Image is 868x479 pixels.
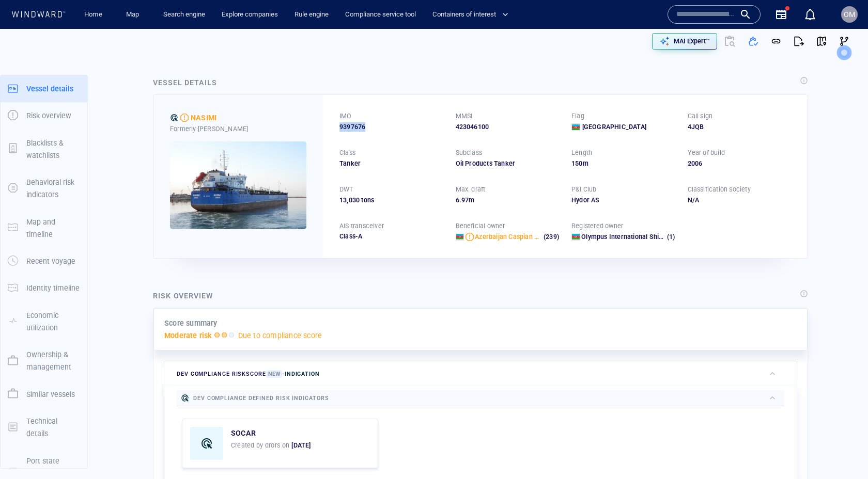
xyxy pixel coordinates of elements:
[26,137,80,162] p: Blacklists & watchlists
[26,348,80,374] p: Ownership & management
[26,282,80,294] p: Identity timeline
[114,10,122,26] div: Compliance Activities
[218,6,282,24] a: Explore companies
[1,130,87,169] button: Blacklists & watchlists
[459,196,461,204] span: .
[571,111,584,121] p: Flag
[1,283,87,293] a: Identity timeline
[1,389,87,398] a: Similar vessels
[238,329,322,342] p: Due to compliance score
[688,148,725,157] p: Year of build
[475,232,559,242] a: Azerbaijan Caspian Shipping CJSC (ASCO) (239)
[1,143,87,153] a: Blacklists & watchlists
[688,196,792,205] div: N/A
[1,275,87,301] button: Identity timeline
[26,109,71,122] p: Risk overview
[153,290,213,302] div: Risk overview
[122,6,147,24] a: Map
[582,122,646,132] span: [GEOGRAPHIC_DATA]
[1,316,87,326] a: Economic utilization
[665,232,675,242] span: (1)
[571,221,623,231] p: Registered owner
[844,10,855,19] span: OM
[628,37,644,53] div: Toggle map information layers
[76,6,110,24] button: Home
[611,37,628,53] div: tooltips.createAOI
[177,370,320,378] span: Dev Compliance risk score -
[787,30,810,53] button: Export report
[461,196,469,204] span: 97
[26,83,73,95] p: Vessel details
[804,8,816,21] div: Notification center
[159,6,209,24] a: Search engine
[475,233,602,241] span: Azerbaijan Caspian Shipping CJSC (ASCO)
[554,37,580,53] button: Export vessel information
[456,196,459,204] span: 6
[266,370,282,378] span: New
[571,196,675,205] div: Hydor AS
[191,111,216,124] div: NASIMI
[765,30,787,53] button: Get link
[53,10,96,26] div: (Still Loading...)
[174,262,218,278] div: [DATE] - [DATE]
[742,30,765,53] button: Add to vessel list
[285,371,320,377] span: Indication
[180,114,189,122] div: Moderate risk
[652,33,717,50] button: MAI Expert™
[170,141,306,229] img: 5905c3501531284c7aed7a03_0
[291,441,311,450] p: [DATE]
[1,256,87,266] a: Recent voyage
[265,441,280,450] p: drors
[583,159,588,167] span: m
[339,221,384,231] p: AIS transceiver
[170,124,306,134] div: Formerly: [PERSON_NAME]
[596,37,611,53] div: Toggle vessel historical path
[26,309,80,334] p: Economic utilization
[26,176,80,201] p: Behavioral risk indicators
[26,415,80,440] p: Technical details
[581,233,689,241] span: Olympus International Shipping Ltd.
[26,388,75,401] p: Similar vessels
[170,114,178,122] div: Dev Compliance defined risk: indication
[1,248,87,275] button: Recent voyage
[580,37,596,53] div: Focus on vessel path
[164,329,212,342] p: Moderate risk
[118,6,151,24] button: Map
[26,216,80,241] p: Map and timeline
[1,422,87,432] a: Technical details
[1,381,87,408] button: Similar vessels
[674,37,710,46] p: MAI Expert™
[231,427,256,439] a: SOCAR
[571,148,592,157] p: Length
[144,261,239,279] button: 7 days[DATE]-[DATE]
[1,169,87,209] button: Behavioral risk indicators
[339,159,443,168] div: Tanker
[5,10,51,26] div: Activity timeline
[1,209,87,248] button: Map and timeline
[456,185,486,194] p: Max. draft
[1,102,87,129] button: Risk overview
[231,441,311,450] p: Created by on
[611,37,628,53] button: Create an AOI.
[1,468,87,477] a: Port state Control & Casualties
[341,6,420,24] a: Compliance service tool
[432,9,508,21] span: Containers of interest
[339,111,352,121] p: IMO
[339,148,355,157] p: Class
[1,408,87,448] button: Technical details
[153,76,217,89] div: Vessel details
[1,356,87,365] a: Ownership & management
[1,302,87,342] button: Economic utilization
[1,75,87,102] button: Vessel details
[290,6,333,24] button: Rule engine
[1,110,87,120] a: Risk overview
[1,83,87,93] a: Vessel details
[456,148,483,157] p: Subclass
